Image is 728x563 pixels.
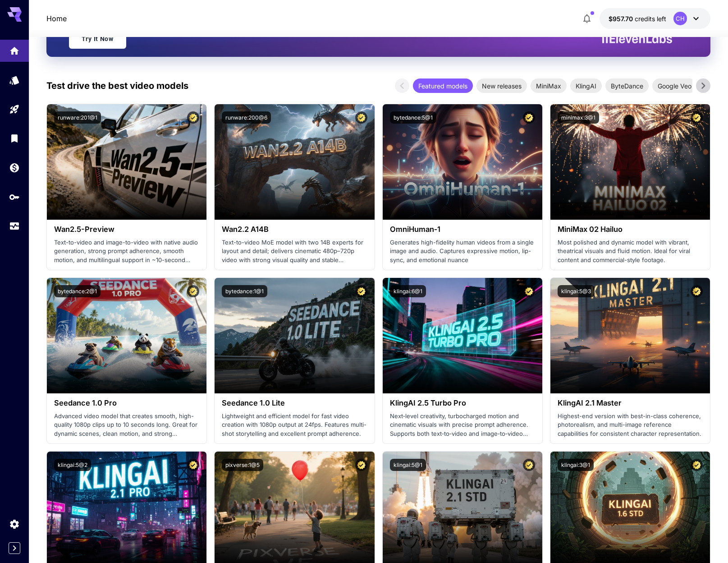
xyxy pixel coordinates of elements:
button: Certified Model – Vetted for best performance and includes a commercial license. [355,459,367,471]
span: New releases [476,81,527,91]
button: klingai:3@1 [558,459,594,471]
button: pixverse:1@5 [222,459,263,471]
button: Certified Model – Vetted for best performance and includes a commercial license. [523,459,535,471]
h3: Wan2.5-Preview [54,225,199,234]
button: runware:200@6 [222,111,271,124]
span: ByteDance [605,81,649,91]
button: Certified Model – Vetted for best performance and includes a commercial license. [187,459,199,471]
p: Highest-end version with best-in-class coherence, photorealism, and multi-image reference capabil... [558,412,703,438]
button: minimax:3@1 [558,111,599,124]
div: Usage [9,221,20,232]
img: alt [215,104,374,220]
div: Featured models [413,78,473,93]
button: bytedance:1@1 [222,285,267,297]
p: Test drive the best video models [46,79,188,92]
a: Try It Now [69,29,126,49]
span: credits left [635,15,666,23]
span: MiniMax [531,81,567,91]
p: Text-to-video and image-to-video with native audio generation, strong prompt adherence, smooth mo... [54,238,199,265]
div: $957.69711 [609,14,666,23]
div: Playground [9,104,20,115]
img: alt [47,278,206,393]
button: Certified Model – Vetted for best performance and includes a commercial license. [691,111,703,124]
div: Library [9,133,20,144]
p: Next‑level creativity, turbocharged motion and cinematic visuals with precise prompt adherence. S... [390,412,535,438]
button: Certified Model – Vetted for best performance and includes a commercial license. [187,285,199,297]
h3: Seedance 1.0 Lite [222,399,367,407]
img: alt [550,104,710,220]
h3: OmniHuman‑1 [390,225,535,234]
h3: KlingAI 2.1 Master [558,399,703,407]
button: Expand sidebar [9,542,20,554]
div: New releases [476,78,527,93]
button: klingai:6@1 [390,285,426,297]
div: Models [9,72,20,83]
p: Text-to-video MoE model with two 14B experts for layout and detail; delivers cinematic 480p–720p ... [222,238,367,265]
span: Featured models [413,81,473,91]
div: KlingAI [570,78,602,93]
button: Certified Model – Vetted for best performance and includes a commercial license. [691,459,703,471]
p: Lightweight and efficient model for fast video creation with 1080p output at 24fps. Features mult... [222,412,367,438]
span: KlingAI [570,81,602,91]
button: Certified Model – Vetted for best performance and includes a commercial license. [523,285,535,297]
div: Google Veo [652,78,697,93]
nav: breadcrumb [46,13,67,24]
div: CH [673,12,687,25]
button: klingai:5@2 [54,459,91,471]
p: Most polished and dynamic model with vibrant, theatrical visuals and fluid motion. Ideal for vira... [558,238,703,265]
h3: Seedance 1.0 Pro [54,399,199,407]
p: Advanced video model that creates smooth, high-quality 1080p clips up to 10 seconds long. Great f... [54,412,199,438]
button: bytedance:5@1 [390,111,436,124]
button: Certified Model – Vetted for best performance and includes a commercial license. [187,111,199,124]
span: Google Veo [652,81,697,91]
p: Generates high-fidelity human videos from a single image and audio. Captures expressive motion, l... [390,238,535,265]
div: MiniMax [531,78,567,93]
button: bytedance:2@1 [54,285,101,297]
button: klingai:5@1 [390,459,426,471]
div: Home [9,43,20,54]
a: Home [46,13,67,24]
button: runware:201@1 [54,111,101,124]
img: alt [550,278,710,393]
div: Settings [9,518,20,530]
button: Certified Model – Vetted for best performance and includes a commercial license. [355,111,367,124]
h3: KlingAI 2.5 Turbo Pro [390,399,535,407]
img: alt [47,104,206,220]
div: API Keys [9,191,20,203]
img: alt [383,104,542,220]
div: ByteDance [605,78,649,93]
button: $957.69711CH [600,8,710,29]
h3: MiniMax 02 Hailuo [558,225,703,234]
button: Certified Model – Vetted for best performance and includes a commercial license. [691,285,703,297]
img: alt [383,278,542,393]
button: klingai:5@3 [558,285,595,297]
span: $957.70 [609,15,635,23]
button: Certified Model – Vetted for best performance and includes a commercial license. [355,285,367,297]
h3: Wan2.2 A14B [222,225,367,234]
img: alt [215,278,374,393]
button: Certified Model – Vetted for best performance and includes a commercial license. [523,111,535,124]
div: Wallet [9,162,20,173]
